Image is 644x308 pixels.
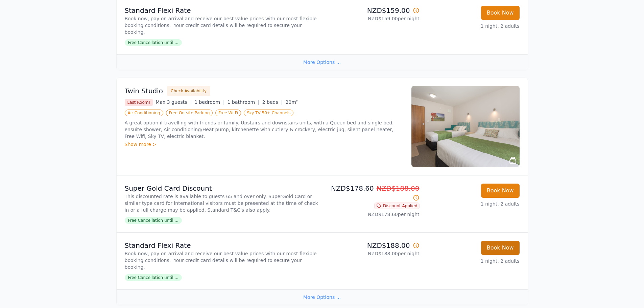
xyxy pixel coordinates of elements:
p: Standard Flexi Rate [125,6,319,15]
span: NZD$188.00 [377,184,420,192]
button: Book Now [481,6,520,20]
h3: Twin Studio [125,86,163,96]
p: Book now, pay on arrival and receive our best value prices with our most flexible booking conditi... [125,250,319,270]
p: 1 night, 2 adults [425,23,520,29]
p: A great option if travelling with friends or family. Upstairs and downstairs units, with a Queen ... [125,119,403,140]
span: 1 bedroom | [194,99,225,105]
p: Super Gold Card Discount [125,184,319,193]
span: Max 3 guests | [156,99,192,105]
button: Book Now [481,241,520,255]
span: Last Room! [125,99,153,106]
span: Free Cancellation until ... [125,217,182,224]
p: This discounted rate is available to guests 65 and over only. SuperGold Card or similar type card... [125,193,319,213]
span: Free Cancellation until ... [125,274,182,281]
p: NZD$159.00 per night [325,15,420,22]
span: 2 beds | [262,99,283,105]
div: More Options ... [117,54,528,70]
p: NZD$178.60 per night [325,211,420,218]
span: 1 bathroom | [228,99,260,105]
p: Book now, pay on arrival and receive our best value prices with our most flexible booking conditi... [125,15,319,35]
span: Free On-site Parking [166,110,213,116]
p: Standard Flexi Rate [125,241,319,250]
p: NZD$178.60 [325,184,420,203]
button: Check Availability [167,86,210,96]
p: NZD$188.00 per night [325,250,420,257]
div: Show more > [125,141,403,148]
p: NZD$188.00 [325,241,420,250]
span: 20m² [285,99,298,105]
p: NZD$159.00 [325,6,420,15]
span: Free Wi-Fi [215,110,241,116]
button: Book Now [481,184,520,198]
span: Discount Applied [374,203,420,209]
p: 1 night, 2 adults [425,258,520,264]
p: 1 night, 2 adults [425,200,520,207]
span: Air Conditioning [125,110,163,116]
span: Free Cancellation until ... [125,39,182,46]
div: More Options ... [117,289,528,305]
span: Sky TV 50+ Channels [244,110,293,116]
